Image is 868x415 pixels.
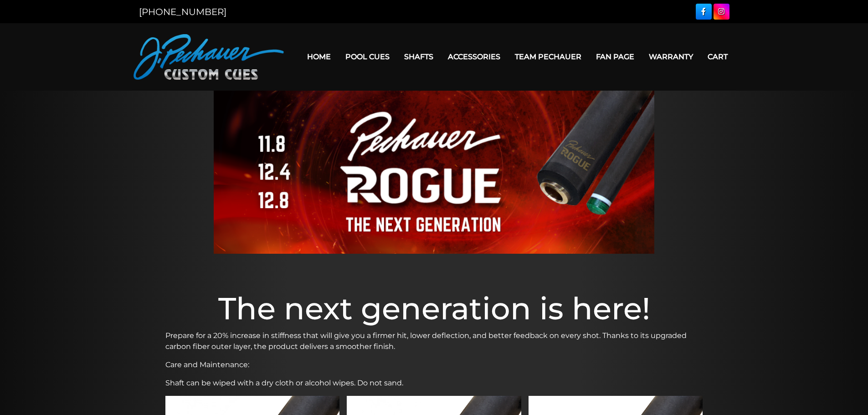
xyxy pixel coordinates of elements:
p: Care and Maintenance: [165,359,703,370]
a: Home [300,45,338,68]
p: Shaft can be wiped with a dry cloth or alcohol wipes. Do not sand. [165,378,703,389]
a: Pool Cues [338,45,397,68]
a: [PHONE_NUMBER] [139,6,226,17]
a: Fan Page [589,45,642,68]
a: Cart [700,45,735,68]
img: Pechauer Custom Cues [134,34,284,80]
a: Accessories [441,45,508,68]
a: Shafts [397,45,441,68]
a: Team Pechauer [508,45,589,68]
p: Prepare for a 20% increase in stiffness that will give you a firmer hit, lower deflection, and be... [165,330,703,352]
h1: The next generation is here! [165,290,703,327]
a: Warranty [642,45,700,68]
